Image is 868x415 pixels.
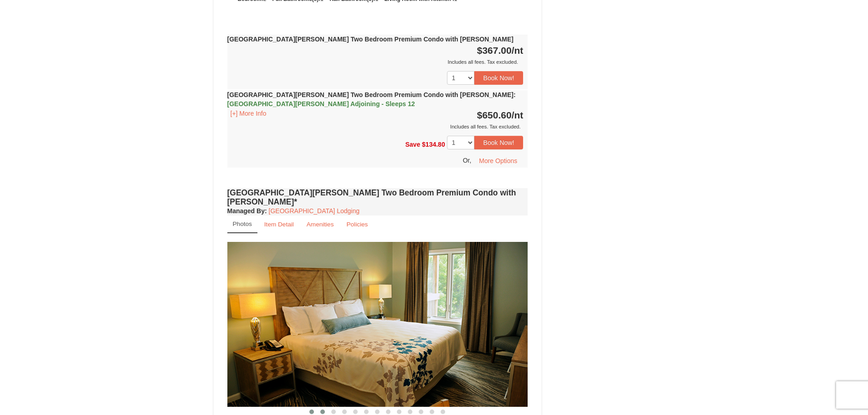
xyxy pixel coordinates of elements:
span: /nt [512,110,524,120]
small: Item Detail [264,221,294,228]
span: [GEOGRAPHIC_DATA][PERSON_NAME] Adjoining - Sleeps 12 [227,100,415,108]
small: Amenities [307,221,334,228]
img: 18876286-177-ea6bac13.jpg [227,242,528,406]
a: Policies [340,215,374,233]
a: [GEOGRAPHIC_DATA] Lodging [269,207,360,215]
strong: : [227,207,267,215]
span: Managed By [227,207,265,215]
span: : [514,91,516,98]
button: More Options [473,154,523,168]
button: Book Now! [474,136,524,149]
span: Or, [463,157,472,164]
button: Book Now! [474,71,524,85]
strong: [GEOGRAPHIC_DATA][PERSON_NAME] Two Bedroom Premium Condo with [PERSON_NAME] [227,91,516,108]
div: Includes all fees. Tax excluded. [227,122,524,131]
strong: $367.00 [477,45,524,56]
a: Photos [227,215,257,233]
span: $650.60 [477,110,512,120]
a: Amenities [301,215,340,233]
button: [+] More Info [227,108,270,118]
strong: [GEOGRAPHIC_DATA][PERSON_NAME] Two Bedroom Premium Condo with [PERSON_NAME] [227,36,514,43]
small: Photos [233,220,252,227]
h4: [GEOGRAPHIC_DATA][PERSON_NAME] Two Bedroom Premium Condo with [PERSON_NAME]* [227,188,528,206]
div: Includes all fees. Tax excluded. [227,57,524,67]
span: $134.80 [422,141,445,148]
span: Save [405,141,420,148]
span: /nt [512,45,524,56]
a: Item Detail [258,215,300,233]
small: Policies [346,221,368,228]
